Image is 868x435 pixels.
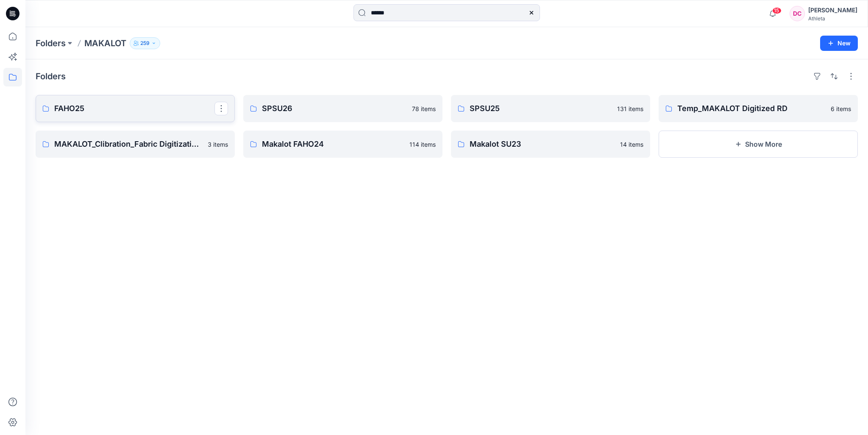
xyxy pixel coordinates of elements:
p: SPSU26 [262,103,407,114]
p: Makalot FAHO24 [262,138,404,150]
button: 259 [130,37,160,49]
p: 14 items [620,140,643,149]
div: Athleta [808,15,857,22]
a: FAHO25 [36,95,235,122]
a: SPSU2678 items [243,95,442,122]
p: MAKALOT [84,37,126,49]
p: 6 items [831,104,851,113]
div: DC [790,6,805,21]
p: 131 items [617,104,643,113]
a: Makalot SU2314 items [451,131,650,158]
button: New [820,36,858,51]
a: MAKALOT_Clibration_Fabric Digitization Accreditation3 items [36,131,235,158]
a: SPSU25131 items [451,95,650,122]
p: SPSU25 [470,103,612,114]
div: [PERSON_NAME] [808,5,857,15]
p: 3 items [208,140,228,149]
h4: Folders [36,71,66,81]
p: 114 items [409,140,436,149]
span: 15 [772,7,782,14]
p: 78 items [412,104,436,113]
p: 259 [140,39,150,48]
button: Show More [659,131,858,158]
a: Temp_MAKALOT Digitized RD6 items [659,95,858,122]
p: FAHO25 [54,103,214,114]
p: Temp_MAKALOT Digitized RD [677,103,826,114]
p: MAKALOT_Clibration_Fabric Digitization Accreditation [54,138,203,150]
a: Folders [36,37,66,49]
p: Makalot SU23 [470,138,615,150]
a: Makalot FAHO24114 items [243,131,442,158]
